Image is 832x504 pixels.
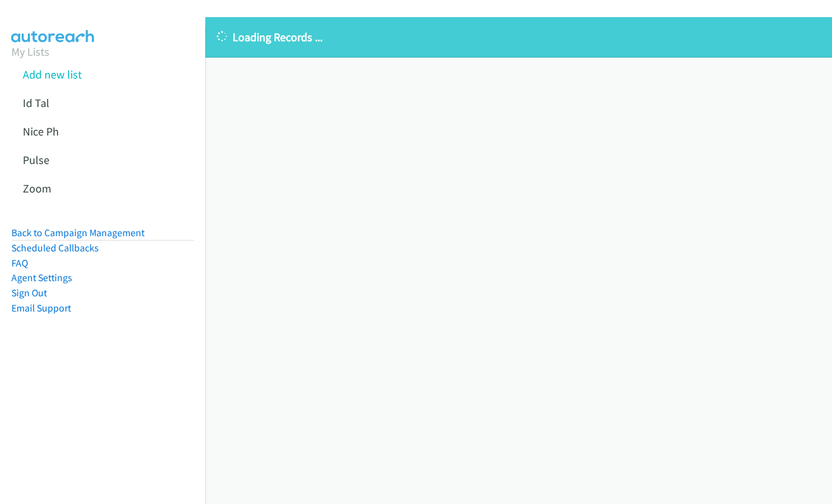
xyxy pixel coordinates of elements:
a: Back to Campaign Management [11,227,144,239]
p: Loading Records ... [217,28,821,46]
a: Email Support [11,302,71,314]
a: Nice Ph [23,124,59,139]
a: Add new list [23,67,82,82]
a: Agent Settings [11,272,72,284]
a: FAQ [11,257,28,269]
a: Zoom [23,181,51,196]
a: Scheduled Callbacks [11,242,99,254]
a: My Lists [11,44,49,59]
a: Pulse [23,153,49,167]
a: Id Tal [23,96,49,110]
a: Sign Out [11,287,47,299]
